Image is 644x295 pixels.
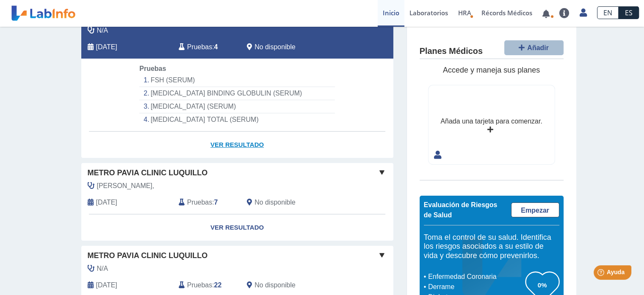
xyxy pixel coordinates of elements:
span: N/A [97,264,108,274]
span: Pruebas [139,65,166,72]
span: Añadir [527,44,549,51]
a: Ver Resultado [81,132,393,158]
b: 7 [214,199,218,206]
div: : [172,42,240,52]
li: [MEDICAL_DATA] BINDING GLOBULIN (SERUM) [139,87,334,100]
span: 2025-06-13 [96,280,117,290]
a: Empezar [511,202,559,217]
span: No disponible [254,280,296,290]
div: : [172,280,240,290]
li: Derrame [426,282,525,292]
h4: Planes Médicos [420,46,483,56]
span: Pruebas [187,280,212,290]
li: [MEDICAL_DATA] (SERUM) [139,100,334,113]
div: Añada una tarjeta para comenzar. [440,116,542,126]
h3: 0% [525,280,559,290]
span: 2025-09-02 [96,42,117,52]
li: [MEDICAL_DATA] TOTAL (SERUM) [139,113,334,126]
li: FSH (SERUM) [139,74,334,87]
span: No disponible [254,42,296,52]
span: Pruebas [187,197,212,208]
span: Metro Pavia Clinic Luquillo [88,167,208,179]
span: Ramirez, [97,181,155,191]
span: 2025-07-23 [96,197,117,208]
span: N/A [97,25,108,36]
b: 22 [214,281,222,289]
span: Evaluación de Riesgos de Salud [424,201,498,219]
span: Pruebas [187,42,212,52]
b: 4 [214,43,218,51]
span: Empezar [521,207,549,214]
button: Añadir [504,40,564,55]
li: Enfermedad Coronaria [426,272,525,282]
h5: Toma el control de su salud. Identifica los riesgos asociados a su estilo de vida y descubre cómo... [424,233,559,261]
a: EN [597,6,619,19]
span: Metro Pavia Clinic Luquillo [88,250,208,261]
iframe: Help widget launcher [569,262,635,286]
a: ES [619,6,639,19]
div: : [172,197,240,208]
span: No disponible [254,197,296,208]
span: Accede y maneja sus planes [443,66,540,74]
a: Ver Resultado [81,214,393,241]
span: HRA [458,8,471,17]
